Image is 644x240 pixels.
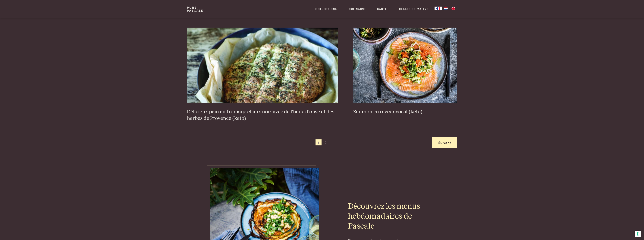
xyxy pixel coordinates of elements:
[450,7,457,10] a: EN
[399,7,429,11] a: Classe de maître
[348,202,434,231] h2: Découvrez les menus hebdomadaires de Pascale
[435,7,457,10] aside: Language selected: Français
[187,6,203,12] a: PurePascale
[322,139,328,145] span: 2
[315,7,337,11] a: Collections
[316,139,322,145] span: 1
[635,231,641,237] button: Vos préférences en matière de consentement pour les technologies de suivi
[442,7,450,10] a: NL
[187,28,338,103] img: Délicieux pain au fromage et aux noix avec de l'huile d'olive et des herbes de Provence (keto)
[187,109,338,122] h3: Délicieux pain au fromage et aux noix avec de l'huile d'olive et des herbes de Provence (keto)
[377,7,387,11] a: Santé
[353,109,457,115] h3: Saumon cru avec avocat (keto)
[353,28,457,103] img: Saumon cru avec avocat (keto)
[353,28,457,115] a: Saumon cru avec avocat (keto) Saumon cru avec avocat (keto)
[349,7,365,11] a: Culinaire
[435,7,442,10] a: FR
[432,137,457,148] a: Suivant
[442,7,457,10] ul: Language list
[435,7,442,10] div: Language
[187,28,338,122] a: Délicieux pain au fromage et aux noix avec de l'huile d'olive et des herbes de Provence (keto) Dé...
